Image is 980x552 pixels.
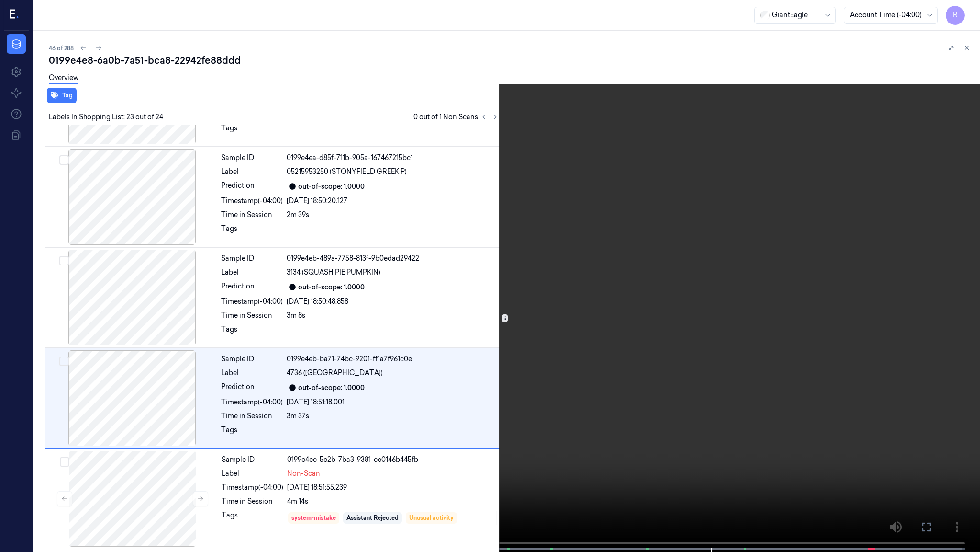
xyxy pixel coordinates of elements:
div: Tags [222,510,283,526]
button: Tag [47,88,77,103]
div: 0199e4ec-5c2b-7ba3-9381-ec0146b445fb [287,455,499,465]
div: Tags [221,123,283,138]
div: Prediction [221,181,283,192]
div: Tags [221,224,283,239]
div: Time in Session [221,411,283,421]
button: Select row [59,155,69,165]
div: Timestamp (-04:00) [221,397,283,407]
a: Overview [49,73,78,84]
div: Tags [221,425,283,440]
div: Label [222,469,283,479]
div: 0199e4eb-ba71-74bc-9201-ff1a7f961c0e [287,354,499,364]
div: Timestamp (-04:00) [222,483,283,493]
span: 46 of 288 [49,44,74,52]
div: Timestamp (-04:00) [221,196,283,206]
div: Unusual activity [409,514,454,522]
div: out-of-scope: 1.0000 [298,182,365,192]
div: Sample ID [221,354,283,364]
button: Select row [59,356,69,366]
div: [DATE] 18:51:18.001 [287,397,499,407]
button: R [946,6,965,25]
div: 3m 37s [287,411,499,421]
div: Sample ID [222,455,283,465]
div: Time in Session [222,496,283,506]
div: out-of-scope: 1.0000 [298,282,365,292]
div: 0199e4e8-6a0b-7a51-bca8-22942fe88ddd [49,54,972,67]
div: system-mistake [291,514,336,522]
div: Timestamp (-04:00) [221,297,283,307]
span: 05215953250 (STONYFIELD GREEK P) [287,167,407,177]
div: 0199e4eb-489a-7758-813f-9b0edad29422 [287,253,499,264]
span: Non-Scan [287,469,320,479]
div: Label [221,368,283,378]
button: Select row [59,256,69,265]
span: Labels In Shopping List: 23 out of 24 [49,112,163,122]
div: Time in Session [221,210,283,220]
div: [DATE] 18:51:55.239 [287,483,499,493]
div: Time in Session [221,310,283,321]
div: 2m 39s [287,210,499,220]
div: Prediction [221,281,283,293]
button: Select row [60,457,69,467]
div: 4m 14s [287,496,499,506]
span: 3134 (SQUASH PIE PUMPKIN) [287,267,380,277]
div: Sample ID [221,253,283,264]
div: out-of-scope: 1.0000 [298,383,365,393]
div: Label [221,167,283,177]
div: Sample ID [221,153,283,163]
span: 4736 ([GEOGRAPHIC_DATA]) [287,368,383,378]
div: [DATE] 18:50:48.858 [287,297,499,307]
div: Prediction [221,382,283,393]
div: Assistant Rejected [346,514,399,522]
div: 0199e4ea-d85f-711b-905a-167467215bc1 [287,153,499,163]
div: Tags [221,324,283,340]
div: Label [221,267,283,277]
span: 0 out of 1 Non Scans [413,111,501,123]
div: [DATE] 18:50:20.127 [287,196,499,206]
div: 3m 8s [287,310,499,321]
